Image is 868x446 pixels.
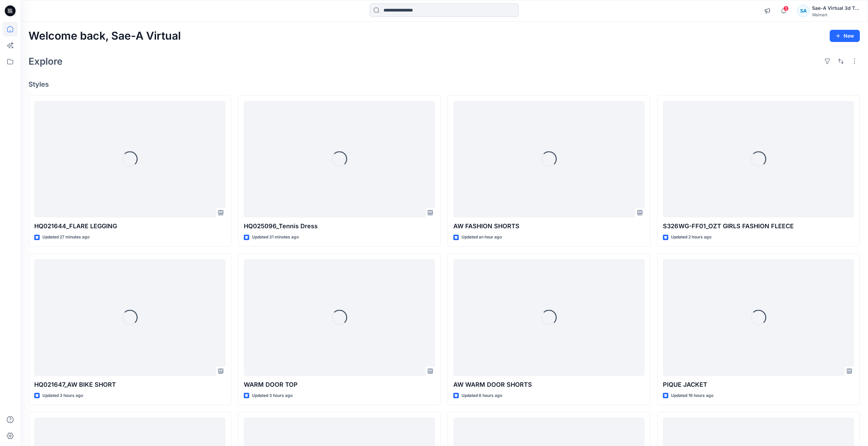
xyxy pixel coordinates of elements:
p: Updated 6 hours ago [461,392,502,399]
div: SA [797,5,809,17]
span: 3 [783,6,789,11]
div: Sae-A Virtual 3d Team [812,4,860,12]
button: New [830,30,860,42]
p: PIQUE JACKET [663,380,854,389]
p: Updated 27 minutes ago [42,234,90,241]
h2: Explore [28,56,63,67]
p: AW WARM DOOR SHORTS [453,380,645,389]
p: Updated 3 hours ago [252,392,293,399]
p: HQ021644_FLARE LEGGING [34,221,225,231]
h2: Welcome back, Sae-A Virtual [28,30,181,42]
p: Updated an hour ago [461,234,502,241]
p: HQ025096_Tennis Dress [244,221,435,231]
p: AW FASHION SHORTS [453,221,645,231]
p: WARM DOOR TOP [244,380,435,389]
p: Updated 19 hours ago [671,392,713,399]
p: Updated 31 minutes ago [252,234,299,241]
p: Updated 2 hours ago [671,234,711,241]
p: HQ021647_AW BIKE SHORT [34,380,225,389]
p: S326WG-FF01_OZT GIRLS FASHION FLEECE [663,221,854,231]
div: Walmart [812,12,860,17]
h4: Styles [28,80,860,88]
p: Updated 3 hours ago [42,392,83,399]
